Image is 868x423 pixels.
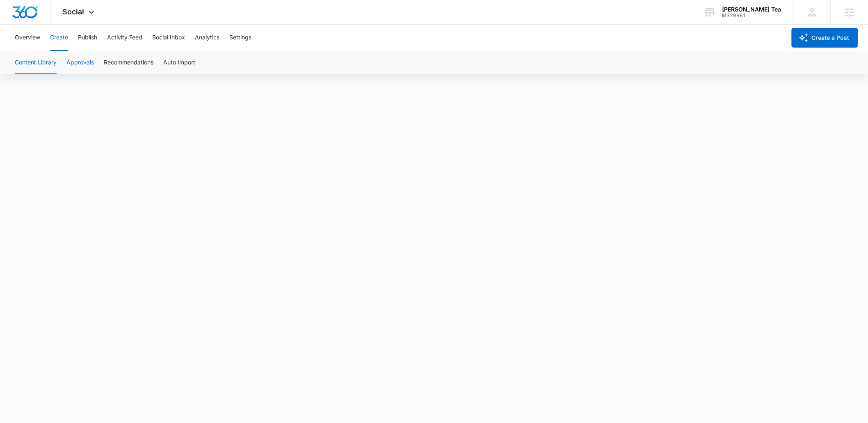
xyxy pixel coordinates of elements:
[229,25,251,51] button: Settings
[195,25,219,51] button: Analytics
[107,25,142,51] button: Activity Feed
[78,25,97,51] button: Publish
[66,51,94,74] button: Approvals
[792,28,858,48] button: Create a Post
[15,25,40,51] button: Overview
[722,6,781,13] div: account name
[15,51,57,74] button: Content Library
[163,51,195,74] button: Auto Import
[50,25,68,51] button: Create
[722,13,781,18] div: account id
[104,51,153,74] button: Recommendations
[152,25,185,51] button: Social Inbox
[63,7,85,16] span: Social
